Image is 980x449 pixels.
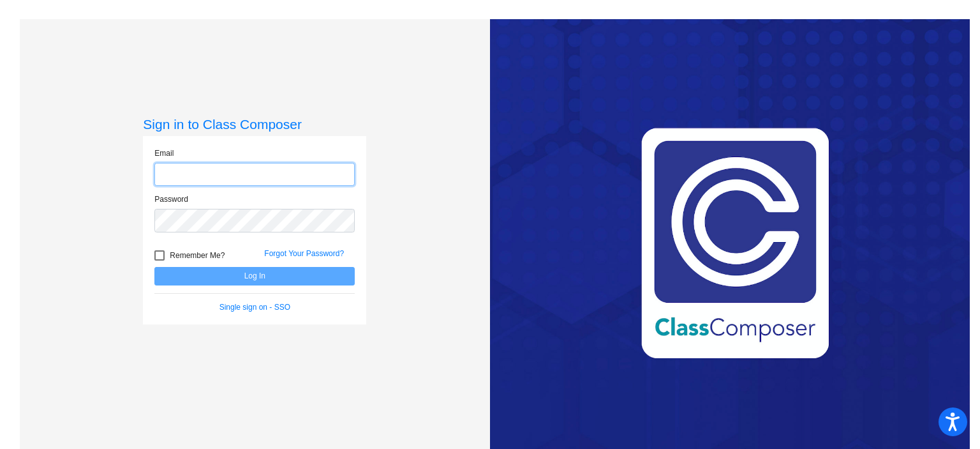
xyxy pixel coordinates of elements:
[154,194,188,205] label: Password
[219,303,290,312] a: Single sign on - SSO
[154,267,355,285] button: Log In
[170,248,225,263] span: Remember Me?
[264,249,344,258] a: Forgot Your Password?
[154,148,174,159] label: Email
[143,116,366,132] h3: Sign in to Class Composer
